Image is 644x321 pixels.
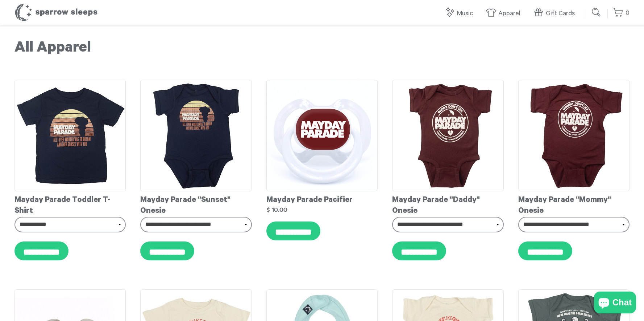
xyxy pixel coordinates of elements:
a: Gift Cards [533,6,578,21]
img: MaydayParade-SunsetToddlerT-shirt_grande.png [14,80,126,191]
div: Mayday Parade "Daddy" Onesie [392,191,503,217]
inbox-online-store-chat: Shopify online store chat [592,292,638,315]
h1: All Apparel [14,40,630,58]
input: Submit [589,5,604,20]
h1: Sparrow Sleeps [14,4,98,22]
a: Music [444,6,477,21]
div: Mayday Parade Pacifier [266,191,378,206]
img: MaydayParadePacifierMockup_grande.png [266,80,378,191]
img: Mayday_Parade_-_Daddy_Onesie_grande.png [392,80,503,191]
div: Mayday Parade "Mommy" Onesie [518,191,630,217]
img: Mayday_Parade_-_Mommy_Onesie_grande.png [518,80,630,191]
img: MaydayParade-SunsetOnesie_grande.png [140,80,252,191]
a: 0 [613,5,630,21]
a: Apparel [486,6,524,21]
div: Mayday Parade "Sunset" Onesie [140,191,252,217]
strong: $ 10.00 [266,207,287,213]
div: Mayday Parade Toddler T-Shirt [14,191,126,217]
